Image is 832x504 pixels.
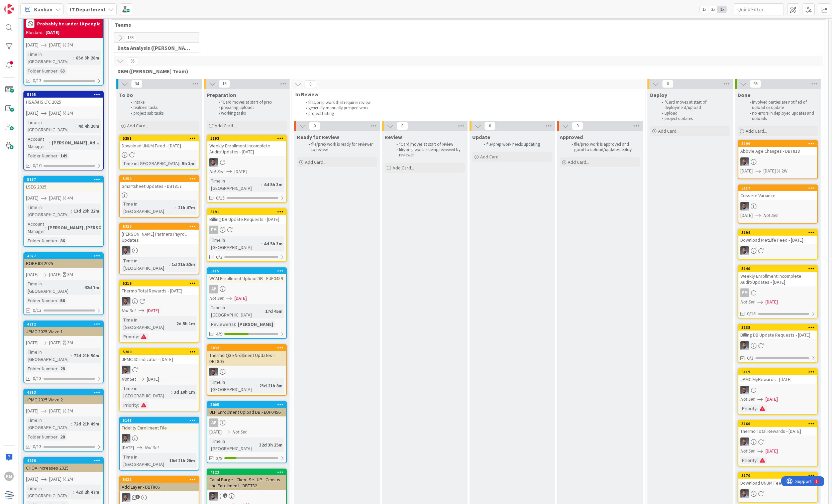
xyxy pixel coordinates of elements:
[172,388,197,396] div: 3d 10h 1m
[120,224,199,244] div: 5232[PERSON_NAME] Partners Payroll Updates
[207,285,286,293] div: AP
[122,366,130,374] img: FS
[209,295,224,301] i: Not Set
[122,307,136,313] i: Not Set
[26,195,38,202] span: [DATE]
[70,6,106,13] b: IT Department
[174,320,175,327] span: :
[122,376,136,382] i: Not Set
[24,176,103,191] div: 5137LSEG 2025
[738,141,817,155] div: 5199AbbVie Age Changes - DBT818
[741,186,817,191] div: 5117
[207,141,286,156] div: Weekly Enrollment Incomplete Audit/Updates - [DATE]
[207,226,286,234] div: FM
[147,307,159,314] span: [DATE]
[49,110,62,117] span: [DATE]
[207,345,286,351] div: 5032
[236,321,275,328] div: [PERSON_NAME]
[207,135,286,156] div: 5193Weekly Enrollment Incomplete Audit/Updates - [DATE]
[169,261,170,268] span: :
[709,6,718,13] span: 2x
[740,288,749,297] div: FM
[740,341,749,350] img: FS
[27,390,103,395] div: 4813
[27,177,103,182] div: 5137
[14,1,30,9] span: Support
[738,369,817,375] div: 5119
[24,389,103,395] div: 4813
[740,299,755,305] i: Not Set
[209,321,235,328] div: Reviewer(s)
[122,160,179,167] div: Time in [GEOGRAPHIC_DATA]
[209,304,263,319] div: Time in [GEOGRAPHIC_DATA]
[82,284,83,291] span: :
[24,92,103,98] div: 5195
[658,100,729,111] li: *Card moves at start of deployment/upload
[33,162,41,169] span: 0/10
[37,21,101,26] b: Probably be under 10 people
[207,135,286,141] div: 5193
[738,266,817,272] div: 5140
[26,280,82,295] div: Time in [GEOGRAPHIC_DATA]
[257,382,284,389] div: 23d 21h 8m
[67,110,73,117] div: 3M
[572,122,583,130] span: 0
[210,269,286,273] div: 5115
[138,333,139,340] span: :
[122,493,130,502] img: FS
[120,280,199,295] div: 5219Thermo Total Rewards - [DATE]
[24,92,103,106] div: 5195HSA/AHS LTC 2025
[67,339,73,346] div: 3M
[120,286,199,295] div: Thermo Total Rewards - [DATE]
[122,246,130,255] img: FS
[26,50,73,65] div: Time in [GEOGRAPHIC_DATA]
[27,254,103,258] div: 4977
[26,67,58,75] div: Folder Number
[305,142,376,153] li: file/prep work is ready for reviewer to review
[763,167,776,174] span: [DATE]
[59,237,67,244] div: 86
[738,185,817,191] div: 5117
[24,321,103,327] div: 4812
[35,3,36,8] div: 6
[261,181,262,188] span: :
[33,77,41,84] span: 0/13
[120,176,199,191] div: 5250Smartsheet Updates - DBT817
[738,341,817,350] div: FS
[120,355,199,364] div: JPMC IDI Indicator - [DATE]
[738,230,817,244] div: 5194Download MetLife Feed - [DATE]
[738,202,817,211] div: FS
[123,136,199,141] div: 5251
[765,298,778,305] span: [DATE]
[49,41,62,48] span: [DATE]
[741,266,817,271] div: 5140
[207,345,286,366] div: 5032Thermo Q3 ENrollment Updates - DBT805
[26,348,71,363] div: Time in [GEOGRAPHIC_DATA]
[302,100,639,105] li: files/prep work that requires review
[59,365,67,372] div: 28
[738,421,817,435] div: 5160Thermo Total Rewards - [DATE]
[568,159,589,165] span: Add Card...
[67,195,73,202] div: 4M
[741,370,817,374] div: 5119
[209,285,218,293] div: AP
[738,375,817,384] div: JPMC MyRewards - [DATE]
[24,98,103,106] div: HSA/AHS LTC 2025
[215,100,286,105] li: *Card moves at start of prep
[120,135,199,150] div: 5251Download UNUM Feed - [DATE]
[216,331,222,338] span: 4/9
[26,110,38,117] span: [DATE]
[234,168,247,175] span: [DATE]
[72,352,101,359] div: 72d 21h 50m
[180,160,196,167] div: 5h 1m
[263,307,264,315] span: :
[24,327,103,336] div: JPMC 2025 Wave 1
[209,492,218,501] img: FS
[740,167,753,174] span: [DATE]
[26,119,76,133] div: Time in [GEOGRAPHIC_DATA]
[171,388,172,396] span: :
[120,349,199,364] div: 5200JPMC IDI Indicator - [DATE]
[207,92,236,98] span: Preparation
[740,212,753,219] span: [DATE]
[746,111,817,122] li: no errors in deployed updates and uploads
